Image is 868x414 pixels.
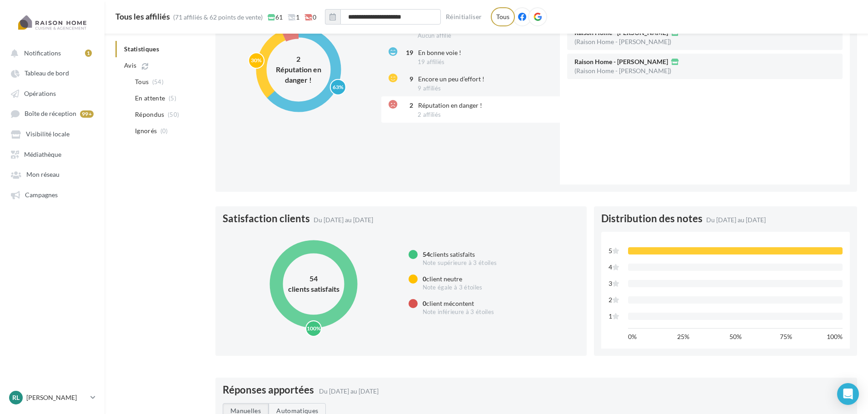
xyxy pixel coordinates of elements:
[26,171,60,179] span: Mon réseau
[677,332,689,341] span: 25%
[402,75,413,84] div: 9
[423,284,483,292] div: Note égale à 3 étoiles
[5,45,95,61] button: Notifications 1
[160,127,168,135] span: (0)
[423,299,494,308] div: client mécontent
[135,110,165,119] span: Répondus
[423,308,494,316] div: Note inférieure à 3 étoiles
[5,125,99,142] a: Visibilité locale
[418,85,441,92] span: 9 affiliés
[609,263,621,272] div: 4
[286,284,341,294] div: clients satisfaits
[423,275,426,283] span: 0
[25,110,76,118] span: Boîte de réception
[402,101,413,110] div: 2
[706,215,766,224] span: Du [DATE] au [DATE]
[169,95,176,102] span: (5)
[574,30,668,36] span: Raison Home - [PERSON_NAME]
[135,77,149,86] span: Tous
[286,274,341,284] div: 54
[609,246,621,255] div: 5
[5,146,99,162] a: Médiathèque
[601,214,703,224] span: Distribution des notes
[26,130,70,138] span: Visibilité locale
[574,68,671,74] div: (Raison Home - [PERSON_NAME])
[418,32,451,39] span: Aucun affilié
[609,295,621,304] div: 2
[115,12,170,20] div: Tous les affiliés
[609,312,621,321] div: 1
[423,250,430,258] span: 54
[5,166,99,182] a: Mon réseau
[423,299,426,307] span: 0
[418,75,484,83] span: Encore un peu d’effort !
[268,13,283,22] span: 61
[124,61,136,70] span: Avis
[223,214,310,224] span: Satisfaction clients
[780,332,792,341] span: 75%
[24,150,61,158] span: Médiathèque
[5,105,99,122] a: Boîte de réception 99+
[223,385,314,395] span: Réponses apportées
[25,191,58,199] span: Campagnes
[173,13,263,22] div: (71 affiliés & 62 points de vente)
[319,387,379,395] span: Du [DATE] au [DATE]
[837,383,859,405] div: Open Intercom Messenger
[5,65,99,81] a: Tableau de bord
[628,332,682,341] div: 0%
[574,59,668,65] span: Raison Home - [PERSON_NAME]
[288,13,299,22] span: 1
[135,126,157,135] span: Ignorés
[418,49,461,56] span: En bonne voie !
[24,49,61,57] span: Notifications
[423,274,483,284] div: client neutre
[80,110,94,118] div: 99+
[25,70,69,77] span: Tableau de bord
[271,64,326,85] div: Réputation en danger !
[85,50,92,57] div: 1
[24,90,56,97] span: Opérations
[442,11,486,22] button: Réinitialiser
[609,279,621,288] div: 3
[491,7,515,26] div: Tous
[418,58,445,65] span: 19 affiliés
[271,54,326,65] div: 2
[332,83,343,90] text: 63%
[423,259,497,267] div: Note supérieure à 3 étoiles
[729,332,742,341] span: 50%
[423,250,497,259] div: clients satisfaits
[307,325,321,332] text: 100%
[314,215,373,224] span: Du [DATE] au [DATE]
[418,101,482,109] span: Réputation en danger !
[304,13,316,22] span: 0
[5,186,99,203] a: Campagnes
[26,393,87,402] p: [PERSON_NAME]
[168,111,179,118] span: (50)
[152,78,164,85] span: (54)
[402,48,413,57] div: 19
[789,332,843,341] div: 100%
[574,39,671,45] div: (Raison Home - [PERSON_NAME])
[135,94,165,103] span: En attente
[251,57,262,64] text: 30%
[5,85,99,101] a: Opérations
[12,393,20,402] span: RL
[418,111,441,118] span: 2 affiliés
[7,389,97,406] a: RL [PERSON_NAME]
